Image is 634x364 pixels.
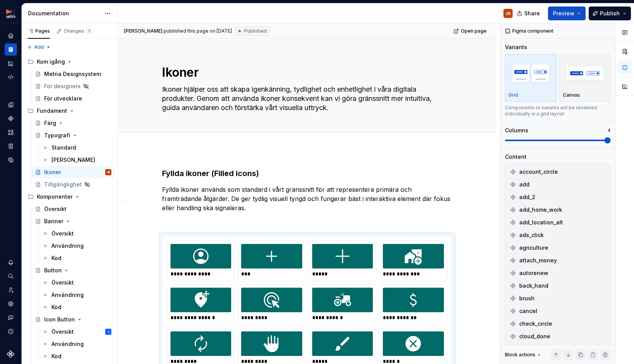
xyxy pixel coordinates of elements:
[39,277,114,289] a: Översikt
[32,215,114,227] a: Banner
[507,216,609,229] div: add_location_alt
[28,28,50,34] div: Pages
[5,140,17,152] a: Storybook stories
[508,59,553,87] img: placeholder
[5,30,17,42] a: Home
[507,267,609,279] div: autorenew
[108,328,109,336] div: J
[5,256,17,268] button: Notifications
[44,181,82,188] div: Tillgänglighet
[507,229,609,241] div: ads_click
[461,28,487,34] span: Open page
[44,316,75,323] div: Icon Button
[5,311,17,324] button: Contact support
[32,264,114,277] a: Button
[161,83,451,114] textarea: Ikoner hjälper oss att skapa igenkänning, tydlighet och enhetlighet i våra digitala produkter. Ge...
[505,127,528,134] div: Columns
[505,43,527,51] div: Variants
[519,269,548,277] span: autorenew
[519,193,535,201] span: add_2
[39,338,114,350] a: Användning
[164,28,232,34] div: published this page on [DATE]
[32,313,114,326] a: Icon Button
[44,205,66,213] div: Översikt
[51,242,84,250] div: Användning
[5,298,17,310] a: Settings
[563,59,608,87] img: placeholder
[5,284,17,296] a: Invite team
[519,219,563,226] span: add_location_alt
[5,270,17,282] button: Search ⌘K
[162,168,452,179] h3: Fyllda ikoner (Filled icons)
[5,57,17,69] a: Analytics
[32,68,114,80] a: Metria Designsystem
[51,254,61,262] div: Kod
[86,28,92,34] span: 1
[124,28,162,34] span: [PERSON_NAME]
[5,43,17,56] a: Documentation
[44,217,63,225] div: Banner
[44,119,56,127] div: Färg
[51,291,84,299] div: Användning
[5,126,17,138] a: Assets
[507,280,609,292] div: back_hand
[37,58,65,66] div: Kom igång
[507,343,609,355] div: cloud_upload
[508,92,518,98] p: Grid
[507,178,609,191] div: add
[519,244,548,252] span: agriculture
[64,28,92,34] div: Changes
[34,44,44,50] span: Add
[505,153,526,161] div: Content
[519,295,535,302] span: brush
[505,105,611,117] div: Components or variants will be rendered individually in a grid layout
[51,340,84,348] div: Användning
[25,191,114,203] div: Komponenter
[507,292,609,305] div: brush
[51,156,95,164] div: [PERSON_NAME]
[5,154,17,166] a: Data sources
[5,112,17,125] a: Components
[519,320,552,328] span: check_circle
[32,178,114,191] a: Tillgänglighet
[451,26,490,36] a: Open page
[5,71,17,83] a: Code automation
[32,166,114,178] a: IkonerJN
[51,303,61,311] div: Kod
[519,231,544,239] span: ads_click
[32,117,114,129] a: Färg
[107,168,110,176] div: JN
[51,279,74,287] div: Översikt
[32,80,114,92] a: För designers
[507,191,609,203] div: add_2
[608,127,611,133] p: 4
[32,203,114,215] a: Översikt
[44,132,70,139] div: Typografi
[519,257,557,264] span: attach_money
[51,328,74,336] div: Översikt
[505,54,556,102] button: placeholderGrid
[39,326,114,338] a: ÖversiktJ
[39,301,114,313] a: Kod
[37,193,73,201] div: Komponenter
[28,10,101,17] div: Documentation
[519,168,558,176] span: account_circle
[507,305,609,317] div: cancel
[25,105,114,117] div: Fundament
[507,254,609,267] div: attach_money
[519,333,550,340] span: cloud_done
[51,144,76,152] div: Standard
[519,181,530,188] span: add
[563,92,580,98] p: Canvas
[505,349,542,360] div: Block actions
[548,7,586,20] button: Preview
[589,7,631,20] button: Publish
